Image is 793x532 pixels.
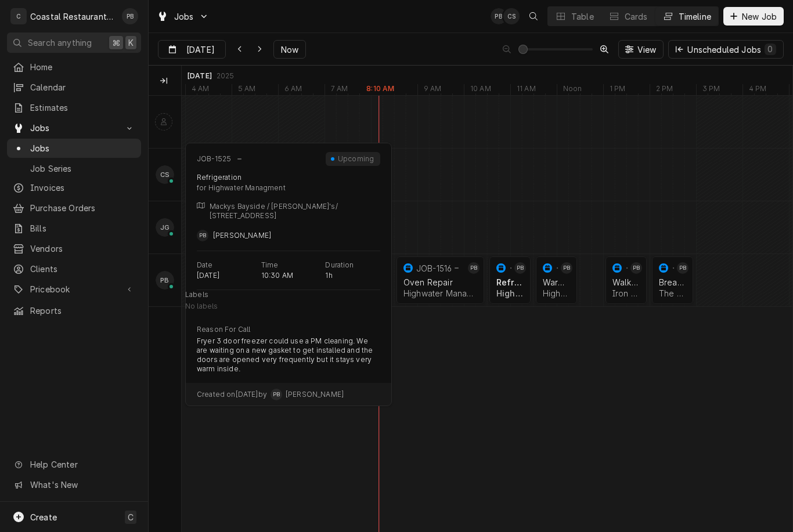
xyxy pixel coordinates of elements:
a: Go to Help Center [7,455,141,474]
p: Mackys Bayside / [PERSON_NAME]'s/ [STREET_ADDRESS] [210,202,381,220]
span: Created on [DATE] by [197,390,267,399]
div: 3 PM [696,84,726,97]
div: PB [561,262,572,274]
div: Table [571,10,594,23]
div: JOB-1516 [416,263,452,273]
div: 2 PM [650,84,679,97]
span: Home [30,61,135,73]
div: Phill Blush's Avatar [197,230,208,241]
span: Invoices [30,182,135,194]
div: 9 AM [417,84,448,97]
button: View [618,40,664,59]
p: Labels [185,290,208,299]
p: Fryer 3 door freezer could use a PM cleaning. We are waiting on a new gasket to get installed and... [197,336,380,374]
span: ⌘ [112,37,120,49]
span: View [635,44,659,56]
div: The Station on Kings | Lewes, 19958 [659,288,686,298]
div: Iron Hill Brewery | [GEOGRAPHIC_DATA], 19971 [612,288,640,298]
button: Search anything⌘K [7,32,141,53]
div: Coastal Restaurant Repair's Avatar [10,8,27,24]
span: Pricebook [30,283,118,295]
div: Phill Blush's Avatar [122,8,138,24]
div: Chris Sockriter's Avatar [503,8,520,24]
label: 8:10 AM [366,84,394,93]
button: Unscheduled Jobs0 [668,40,784,59]
div: 0 [767,43,774,55]
span: Reports [30,305,135,317]
div: PB [491,8,507,24]
div: PB [271,389,282,400]
div: James Gatton's Avatar [156,218,174,237]
div: [DATE] [188,71,212,81]
span: [PERSON_NAME] [286,390,344,399]
a: Estimates [7,98,141,117]
div: normal [182,96,792,532]
div: Phill Blush's Avatar [561,262,572,274]
span: Jobs [174,10,194,23]
div: Timeline [679,10,711,23]
div: Cards [625,10,648,23]
span: Help Center [30,458,134,471]
span: Vendors [30,243,135,255]
button: [DATE] [158,40,226,59]
span: Jobs [30,122,118,134]
div: 10 AM [464,84,497,97]
div: Noon [557,84,588,97]
a: Clients [7,259,141,278]
div: 1 PM [603,84,632,97]
div: PB [677,262,689,274]
div: Highwater Managment | [GEOGRAPHIC_DATA], 21842 [403,288,477,298]
button: Now [273,40,306,59]
div: Warming Box Repair [543,277,570,287]
div: Phill Blush's Avatar [271,389,282,400]
div: CS [156,165,174,184]
div: Bread Machine [659,277,686,287]
span: Clients [30,263,135,275]
div: Refrigeration [197,173,241,182]
div: Phill Blush's Avatar [514,262,526,274]
div: PB [156,271,174,289]
a: Home [7,57,141,77]
div: 7 AM [325,84,354,97]
div: Chris Sockriter's Avatar [156,165,174,184]
button: New Job [723,7,784,26]
div: Walk In Freezer [612,277,640,287]
span: [PERSON_NAME] [213,231,271,240]
div: Highwater Managment | [GEOGRAPHIC_DATA], 21842 [496,288,524,298]
div: Coastal Restaurant Repair [30,10,116,23]
span: Job Series [30,162,135,175]
span: What's New [30,479,134,491]
span: Purchase Orders [30,202,135,214]
div: Refrigeration [496,277,524,287]
div: 5 AM [232,84,262,97]
div: CS [503,8,520,24]
div: 2025 [217,71,235,81]
span: Calendar [30,81,135,93]
p: Date [197,260,213,270]
div: Phill Blush's Avatar [156,271,174,289]
div: 4 AM [185,84,215,97]
a: Go to Jobs [7,118,141,137]
a: Reports [7,301,141,320]
button: Open search [524,7,543,26]
span: No labels [185,302,218,316]
div: Unscheduled Jobs [687,44,776,56]
div: PB [197,230,208,241]
a: Calendar [7,78,141,97]
a: Go to Jobs [152,7,214,26]
p: Time [261,260,279,270]
div: for Highwater Managment [197,183,380,193]
div: Phill Blush's Avatar [630,262,642,274]
p: Reason For Call [197,325,250,334]
span: Now [279,44,301,56]
a: Bills [7,219,141,238]
div: Oven Repair [403,277,477,287]
a: Purchase Orders [7,198,141,218]
div: PB [514,262,526,274]
span: Search anything [28,37,92,49]
div: Phill Blush's Avatar [468,262,480,274]
a: Invoices [7,178,141,197]
div: 11 AM [510,84,542,97]
a: Job Series [7,159,141,178]
div: Phill Blush's Avatar [491,8,507,24]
